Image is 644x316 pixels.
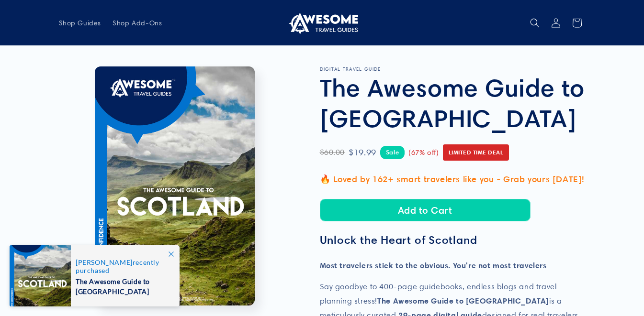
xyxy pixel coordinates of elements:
[320,72,586,133] h1: The Awesome Guide to [GEOGRAPHIC_DATA]
[320,146,345,160] span: $60.00
[349,145,376,160] span: $19.99
[53,13,107,33] a: Shop Guides
[286,11,358,34] img: Awesome Travel Guides
[380,146,405,159] span: Sale
[107,13,168,33] a: Shop Add-Ons
[76,274,169,296] span: The Awesome Guide to [GEOGRAPHIC_DATA]
[59,19,102,27] span: Shop Guides
[443,144,509,161] span: Limited Time Deal
[282,8,362,38] a: Awesome Travel Guides
[377,296,549,305] strong: The Awesome Guide to [GEOGRAPHIC_DATA]
[76,258,169,274] span: recently purchased
[320,172,586,187] p: 🔥 Loved by 162+ smart travelers like you - Grab yours [DATE]!
[524,12,545,33] summary: Search
[408,146,439,159] span: (67% off)
[76,258,133,266] span: [PERSON_NAME]
[320,233,586,247] h3: Unlock the Heart of Scotland
[320,261,547,270] strong: Most travelers stick to the obvious. You're not most travelers
[320,66,586,72] p: DIGITAL TRAVEL GUIDE
[113,19,162,27] span: Shop Add-Ons
[320,199,531,221] button: Add to Cart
